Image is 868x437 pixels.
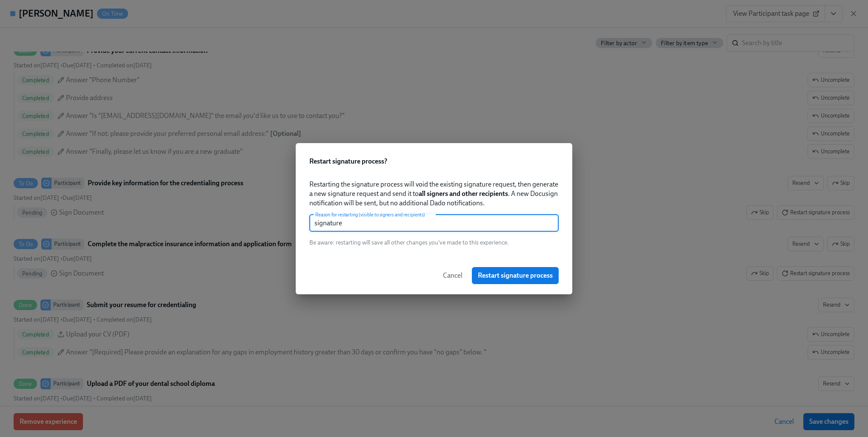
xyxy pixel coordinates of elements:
span: Restart signature process [478,271,553,280]
span: Restarting the signature process will void the existing signature request, then generate a new si... [309,180,559,208]
button: Cancel [437,267,468,284]
span: Cancel [443,271,463,280]
button: Restart signature process [472,267,559,284]
h2: Restart signature process ? [309,157,559,166]
strong: all signers and other recipients [419,190,508,198]
span: Be aware : restarting will save all other changes you've made to this experience . [309,239,509,247]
